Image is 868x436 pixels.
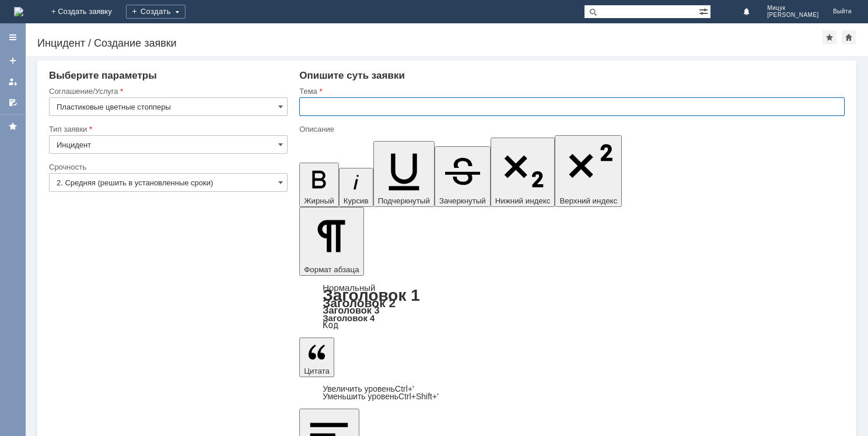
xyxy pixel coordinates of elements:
button: Подчеркнутый [373,141,435,207]
a: Код [323,320,338,330]
span: Нижний индекс [495,196,551,205]
span: Формат абзаца [304,265,359,274]
button: Формат абзаца [299,207,363,276]
div: Цитата [299,385,845,400]
span: Цитата [304,367,330,375]
div: Инцидент / Создание заявки [37,37,822,49]
a: Заголовок 4 [323,313,374,323]
button: Жирный [299,163,339,207]
a: Заголовок 1 [323,286,420,304]
div: Тип заявки [49,125,285,133]
img: logo [14,7,23,16]
div: Сделать домашней страницей [842,30,856,44]
a: Мои заявки [3,72,22,91]
button: Цитата [299,337,334,377]
a: Заголовок 3 [323,305,379,315]
a: Мои согласования [3,93,22,112]
a: Increase [323,384,414,393]
span: Мицук [767,5,819,12]
span: Зачеркнутый [439,196,486,205]
div: Описание [299,125,842,133]
div: Создать [126,5,185,19]
a: Decrease [323,392,439,401]
span: Ctrl+Shift+' [398,392,439,401]
div: Срочность [49,163,285,171]
button: Нижний индекс [491,138,555,207]
button: Верхний индекс [555,135,622,207]
span: Расширенный поиск [699,5,710,16]
span: Верхний индекс [559,196,617,205]
div: Соглашение/Услуга [49,87,285,95]
button: Курсив [339,168,373,207]
a: Перейти на домашнюю страницу [14,7,23,16]
span: Выберите параметры [49,70,157,81]
a: Заголовок 2 [323,296,395,310]
a: Нормальный [323,283,375,293]
a: Создать заявку [3,51,22,70]
div: Тема [299,87,842,95]
span: Ctrl+' [395,384,414,393]
span: Жирный [304,196,334,205]
span: Подчеркнутый [378,196,430,205]
span: Опишите суть заявки [299,70,405,81]
button: Зачеркнутый [435,146,491,207]
span: [PERSON_NAME] [767,12,819,19]
span: Курсив [344,196,369,205]
div: Формат абзаца [299,284,845,329]
div: Добавить в избранное [822,30,836,44]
